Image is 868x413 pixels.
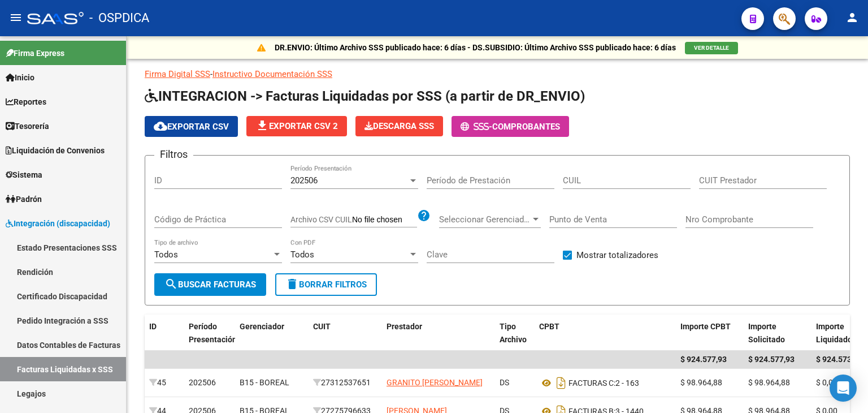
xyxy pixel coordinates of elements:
mat-icon: file_download [255,119,269,132]
span: - OSPDICA [89,6,149,31]
span: Importe Liquidado [816,322,852,344]
mat-icon: search [164,277,178,291]
datatable-header-cell: CPBT [535,315,676,364]
mat-icon: menu [9,11,23,24]
button: Descarga SSS [355,116,443,136]
p: - [145,68,850,80]
span: Todos [290,249,314,260]
datatable-header-cell: Prestador [382,315,495,364]
span: Descarga SSS [364,121,434,131]
datatable-header-cell: Período Presentación [184,315,235,364]
span: Período Presentación [189,322,237,344]
span: Firma Express [6,47,64,59]
span: DS [500,378,509,387]
h3: Filtros [154,147,193,162]
datatable-header-cell: Tipo Archivo [495,315,535,364]
span: Prestador [387,322,422,331]
span: GRANITO [PERSON_NAME] [387,378,483,387]
span: $ 98.964,88 [748,378,790,387]
div: 2 - 163 [539,374,671,392]
span: Importe Solicitado [748,322,785,344]
div: 27312537651 [313,376,377,389]
button: -Comprobantes [452,116,569,137]
span: Tipo Archivo [500,322,527,344]
span: $ 924.577,93 [748,355,795,364]
span: 202506 [290,175,318,186]
a: Firma Digital SSS [145,69,210,79]
button: Exportar CSV 2 [246,116,347,136]
span: INTEGRACION -> Facturas Liquidadas por SSS (a partir de DR_ENVIO) [145,88,585,104]
i: Descargar documento [554,374,568,392]
span: Exportar CSV [154,122,229,132]
span: Tesorería [6,120,49,132]
datatable-header-cell: CUIT [309,315,382,364]
input: Archivo CSV CUIL [352,215,417,225]
mat-icon: person [845,11,859,24]
datatable-header-cell: ID [145,315,184,364]
button: Exportar CSV [145,116,238,137]
datatable-header-cell: Gerenciador [235,315,309,364]
span: Todos [154,249,178,260]
span: Reportes [6,96,46,108]
mat-icon: delete [285,277,299,291]
datatable-header-cell: Importe CPBT [676,315,744,364]
span: CPBT [539,322,559,331]
span: ID [149,322,157,331]
span: CUIT [313,322,331,331]
button: Borrar Filtros [275,273,377,296]
span: FACTURAS C: [568,378,615,388]
span: Archivo CSV CUIL [290,215,352,224]
span: Exportar CSV 2 [255,121,338,131]
div: 45 [149,376,180,389]
button: VER DETALLE [685,42,738,54]
span: Comprobantes [492,122,560,132]
span: Inicio [6,71,34,84]
span: $ 98.964,88 [680,378,722,387]
mat-icon: cloud_download [154,119,167,133]
span: 202506 [189,378,216,387]
mat-icon: help [417,209,431,222]
span: Integración (discapacidad) [6,217,110,230]
button: Buscar Facturas [154,273,266,296]
span: Sistema [6,169,42,181]
p: DR.ENVIO: Último Archivo SSS publicado hace: 6 días - DS.SUBSIDIO: Último Archivo SSS publicado h... [275,41,676,54]
span: Liquidación de Convenios [6,144,105,157]
span: $ 0,00 [816,378,837,387]
span: - [461,122,492,132]
span: Gerenciador [240,322,284,331]
div: Open Intercom Messenger [830,375,857,402]
span: Mostrar totalizadores [576,248,658,262]
span: Padrón [6,193,42,205]
span: $ 924.577,93 [680,355,727,364]
datatable-header-cell: Importe Solicitado [744,315,811,364]
span: Seleccionar Gerenciador [439,214,531,225]
app-download-masive: Descarga masiva de comprobantes (adjuntos) [355,116,443,137]
a: Instructivo Documentación SSS [212,69,332,79]
span: Importe CPBT [680,322,731,331]
span: $ 924.573,93 [816,355,862,364]
span: Buscar Facturas [164,279,256,290]
span: VER DETALLE [694,45,729,51]
span: B15 - BOREAL [240,378,289,387]
span: Borrar Filtros [285,279,367,290]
